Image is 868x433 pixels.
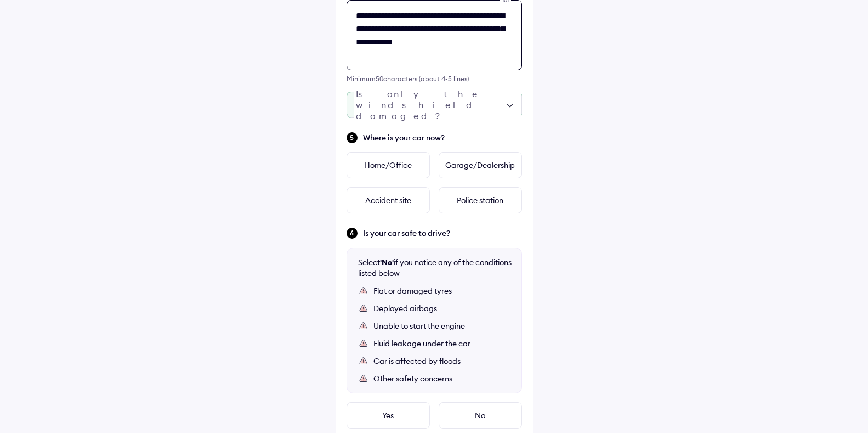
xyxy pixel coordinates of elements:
[358,257,512,279] div: Select if you notice any of the conditions listed below
[347,402,430,429] div: Yes
[373,320,510,331] div: Unable to start the engine
[373,373,510,384] div: Other safety concerns
[373,303,510,314] div: Deployed airbags
[380,257,394,267] b: 'No'
[373,285,510,296] div: Flat or damaged tyres
[373,356,510,367] div: Car is affected by floods
[439,152,522,178] div: Garage/Dealership
[347,152,430,178] div: Home/Office
[363,132,522,143] span: Where is your car now?
[439,402,522,429] div: No
[363,228,522,239] span: Is your car safe to drive?
[347,75,522,83] div: Minimum 50 characters (about 4-5 lines)
[439,187,522,213] div: Police station
[373,338,510,349] div: Fluid leakage under the car
[347,187,430,213] div: Accident site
